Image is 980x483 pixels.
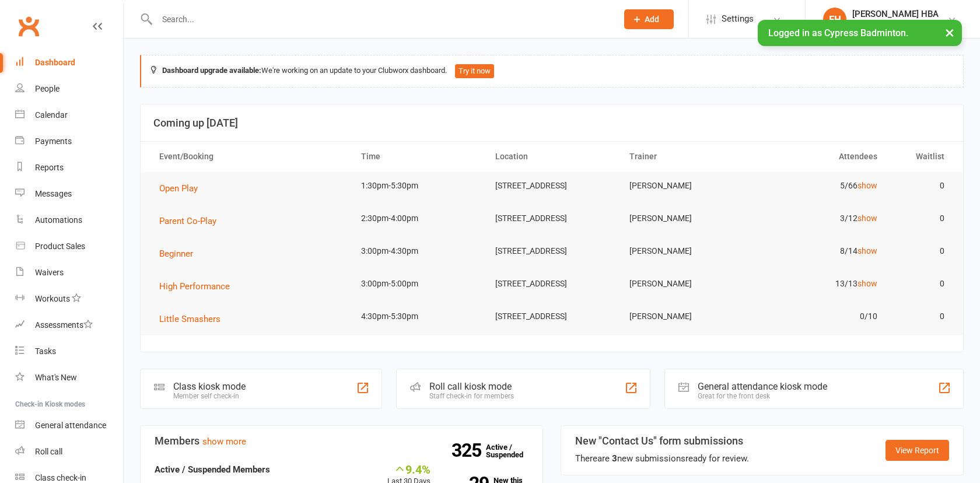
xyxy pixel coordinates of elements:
div: 9.4% [387,463,430,475]
td: [STREET_ADDRESS] [485,205,619,232]
button: Beginner [159,247,201,261]
a: show [857,279,877,288]
a: Payments [15,128,123,155]
strong: 3 [612,453,617,464]
a: What's New [15,365,123,391]
td: 1:30pm-5:30pm [351,172,485,199]
td: 0 [888,270,955,297]
td: 3/12 [753,205,887,232]
a: Waivers [15,260,123,286]
button: High Performance [159,279,238,293]
div: Dashboard [35,58,75,67]
div: We're working on an update to your Clubworx dashboard. [140,55,964,87]
div: There are new submissions ready for review. [575,452,749,466]
td: [PERSON_NAME] [619,237,753,265]
button: Open Play [159,181,206,195]
button: Parent Co-Play [159,214,225,228]
th: Attendees [753,142,887,171]
button: × [939,20,960,45]
div: Reports [35,163,64,172]
a: Product Sales [15,233,123,260]
div: Staff check-in for members [429,392,514,400]
td: [PERSON_NAME] [619,172,753,199]
span: Settings [722,6,754,32]
a: show [857,213,877,223]
a: Messages [15,181,123,207]
span: Open Play [159,183,198,194]
input: Search... [153,11,609,27]
a: Roll call [15,439,123,465]
a: View Report [885,440,949,461]
a: People [15,76,123,102]
div: Payments [35,136,72,146]
h3: New "Contact Us" form submissions [575,435,749,447]
span: Logged in as Cypress Badminton. [768,27,908,38]
strong: Active / Suspended Members [155,464,270,475]
td: 8/14 [753,237,887,265]
span: Beginner [159,249,193,259]
td: 0 [888,205,955,232]
button: Little Smashers [159,312,229,326]
div: General attendance kiosk mode [698,381,827,392]
a: Reports [15,155,123,181]
a: 325Active / Suspended [486,435,537,467]
td: [PERSON_NAME] [619,205,753,232]
td: 13/13 [753,270,887,297]
a: show more [202,436,246,447]
td: 0 [888,237,955,265]
span: High Performance [159,281,230,292]
td: [STREET_ADDRESS] [485,237,619,265]
div: Workouts [35,294,70,303]
button: Try it now [455,64,494,78]
div: What's New [35,373,77,382]
td: [STREET_ADDRESS] [485,172,619,199]
div: [PERSON_NAME] HBA [852,9,939,19]
div: Waivers [35,268,64,277]
th: Trainer [619,142,753,171]
div: Automations [35,215,82,225]
a: Assessments [15,312,123,338]
a: Tasks [15,338,123,365]
a: Clubworx [14,12,43,41]
div: Tasks [35,346,56,356]
td: [STREET_ADDRESS] [485,303,619,330]
a: Workouts [15,286,123,312]
div: Roll call [35,447,62,456]
div: Messages [35,189,72,198]
a: General attendance kiosk mode [15,412,123,439]
span: Add [645,15,659,24]
a: show [857,246,877,256]
div: Assessments [35,320,93,330]
span: Little Smashers [159,314,220,324]
div: Roll call kiosk mode [429,381,514,392]
th: Location [485,142,619,171]
th: Time [351,142,485,171]
td: 0 [888,172,955,199]
div: Great for the front desk [698,392,827,400]
a: show [857,181,877,190]
h3: Coming up [DATE] [153,117,950,129]
span: Parent Co-Play [159,216,216,226]
div: General attendance [35,421,106,430]
td: 3:00pm-4:30pm [351,237,485,265]
td: [PERSON_NAME] [619,303,753,330]
td: [STREET_ADDRESS] [485,270,619,297]
strong: Dashboard upgrade available: [162,66,261,75]
a: Automations [15,207,123,233]
div: Member self check-in [173,392,246,400]
div: Class kiosk mode [173,381,246,392]
div: FH [823,8,846,31]
td: 2:30pm-4:00pm [351,205,485,232]
td: [PERSON_NAME] [619,270,753,297]
th: Event/Booking [149,142,351,171]
div: Cypress Badminton [852,19,939,30]
div: People [35,84,60,93]
div: Calendar [35,110,68,120]
div: Product Sales [35,242,85,251]
strong: 325 [452,442,486,459]
a: Calendar [15,102,123,128]
div: Class check-in [35,473,86,482]
td: 3:00pm-5:00pm [351,270,485,297]
button: Add [624,9,674,29]
h3: Members [155,435,528,447]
